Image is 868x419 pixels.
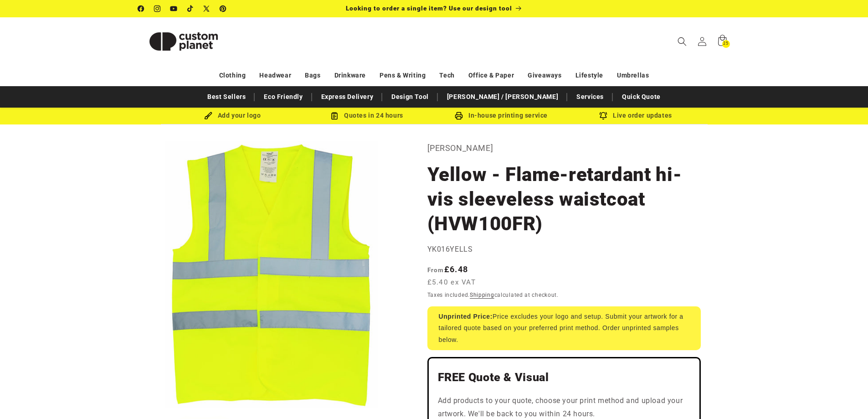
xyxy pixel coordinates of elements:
div: Price excludes your logo and setup. Submit your artwork for a tailored quote based on your prefer... [427,306,701,350]
div: Add your logo [165,110,300,121]
a: Clothing [219,67,246,83]
a: Pens & Writing [380,67,426,83]
strong: Unprinted Price: [439,313,493,320]
strong: £6.48 [427,264,468,274]
a: Giveaways [528,67,561,83]
a: Umbrellas [617,67,649,83]
a: Headwear [259,67,291,83]
summary: Search [672,31,692,52]
a: Tech [439,67,454,83]
a: Express Delivery [317,89,378,105]
a: Quick Quote [617,89,665,105]
img: Order updates [599,112,607,120]
img: Order Updates Icon [330,112,339,120]
img: Custom Planet [138,21,229,62]
span: YK016YELLS [427,245,473,253]
div: Live order updates [569,110,703,121]
a: Custom Planet [134,17,232,65]
span: £5.40 ex VAT [427,277,476,288]
div: Taxes included. calculated at checkout. [427,290,701,300]
img: In-house printing [455,112,463,120]
span: Looking to order a single item? Use our design tool [346,5,512,12]
a: Bags [305,67,320,83]
a: Drinkware [334,67,366,83]
a: Eco Friendly [259,89,307,105]
span: 25 [723,40,728,48]
div: In-house printing service [434,110,569,121]
p: [PERSON_NAME] [427,141,701,155]
h2: FREE Quote & Visual [438,370,690,385]
a: Lifestyle [575,67,603,83]
a: Shipping [470,292,494,298]
a: Office & Paper [468,67,514,83]
img: Brush Icon [204,112,212,120]
h1: Yellow - Flame-retardant hi-vis sleeveless waistcoat (HVW100FR) [427,162,701,236]
div: Quotes in 24 hours [300,110,434,121]
span: From [427,266,444,274]
a: Best Sellers [203,89,250,105]
a: [PERSON_NAME] / [PERSON_NAME] [442,89,563,105]
a: Services [572,89,608,105]
a: Design Tool [387,89,433,105]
